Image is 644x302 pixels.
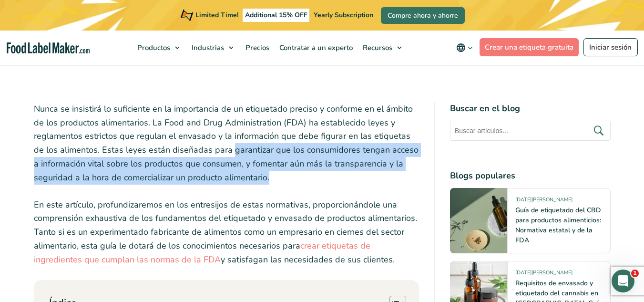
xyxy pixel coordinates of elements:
span: 1 [631,270,639,277]
span: Recursos [360,43,393,52]
p: Nunca se insistirá lo suficiente en la importancia de un etiquetado preciso y conforme en el ámbi... [34,102,419,185]
a: Guía de etiquetado del CBD para productos alimenticios: Normativa estatal y de la FDA [515,206,601,245]
iframe: Intercom live chat [612,270,634,292]
a: Crear una etiqueta gratuita [480,38,579,56]
span: Industrias [189,43,225,52]
span: Limited Time! [195,10,238,20]
a: Recursos [358,31,407,65]
a: Precios [241,31,272,65]
h4: Blogs populares [450,169,611,182]
a: Contratar a un experto [275,31,356,65]
p: En este artículo, profundizaremos en los entresijos de estas normativas, proporcionándole una com... [34,198,419,267]
span: [DATE][PERSON_NAME] [515,196,572,207]
a: Productos [133,31,184,65]
span: Yearly Subscription [314,10,373,20]
input: Buscar artículos... [450,121,611,141]
a: Industrias [187,31,238,65]
h4: Buscar en el blog [450,102,611,115]
span: Productos [134,43,171,52]
a: Iniciar sesión [583,38,638,56]
span: [DATE][PERSON_NAME] [515,269,572,280]
a: crear etiquetas de ingredientes que cumplan las normas de la FDA [34,240,370,265]
span: Contratar a un experto [276,43,354,52]
span: Additional 15% OFF [243,9,310,22]
a: Compre ahora y ahorre [381,7,465,24]
span: Precios [243,43,270,52]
